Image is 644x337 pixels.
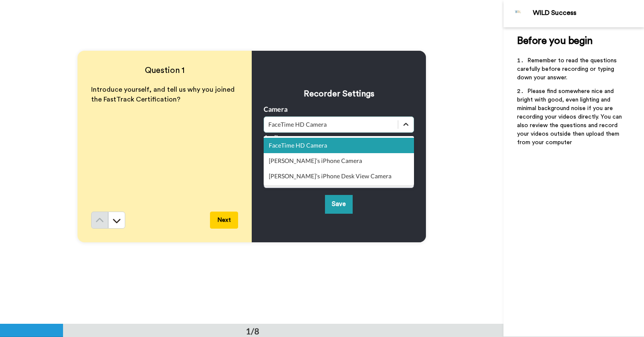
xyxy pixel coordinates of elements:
span: Introduce yourself, and tell us why you joined the FastTrack Certification? [91,86,236,103]
label: Audio [264,133,282,143]
label: Camera [264,104,287,114]
div: [PERSON_NAME]’s iPhone Camera [264,153,414,168]
h3: Recorder Settings [264,88,414,100]
span: Before you begin [517,36,592,46]
div: [PERSON_NAME]’s iPhone Desk View Camera [264,168,414,184]
span: Please find somewhere nice and bright with good, even lighting and minimal background noise if yo... [517,88,624,145]
div: WILD Success [533,9,644,17]
h4: Question 1 [91,64,238,76]
div: FaceTime HD Camera [268,120,394,129]
button: Next [210,212,238,229]
button: Save [325,195,353,213]
span: Remember to read the questions carefully before recording or typing down your answer. [517,58,618,81]
div: 1/8 [232,325,273,337]
img: Profile Image [508,3,529,24]
div: FaceTime HD Camera [264,138,414,153]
